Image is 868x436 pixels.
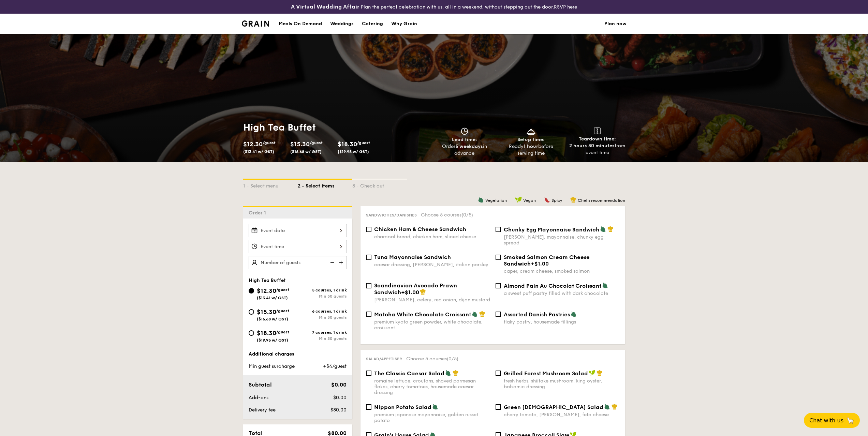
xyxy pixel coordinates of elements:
[366,227,371,232] input: Chicken Ham & Cheese Sandwichcharcoal bread, chicken ham, sliced cheese
[298,309,347,314] div: 6 courses, 1 drink
[358,14,387,34] a: Catering
[523,198,536,203] span: Vegan
[432,404,438,410] img: icon-vegetarian.fe4039eb.svg
[243,149,274,154] span: ($13.41 w/ GST)
[337,256,347,269] img: icon-add.58712e84.svg
[276,287,289,292] span: /guest
[578,198,625,203] span: Chef's recommendation
[526,127,536,135] img: icon-dish.430c3a2e.svg
[298,288,347,292] div: 5 courses, 1 drink
[455,144,483,149] strong: 5 weekdays
[551,198,562,203] span: Spicy
[330,14,354,34] div: Weddings
[257,317,288,321] span: ($16.68 w/ GST)
[453,370,459,376] img: icon-chef-hat.a58ddaea.svg
[374,282,457,296] span: Scandinavian Avocado Prawn Sandwich
[504,254,590,267] span: Smoked Salmon Cream Cheese Sandwich
[544,197,550,203] img: icon-spicy.37a8142b.svg
[496,404,501,410] input: Green [DEMOGRAPHIC_DATA] Saladcherry tomato, [PERSON_NAME], feta cheese
[607,226,614,232] img: icon-chef-hat.a58ddaea.svg
[504,234,620,246] div: [PERSON_NAME], mayonnaise, chunky egg spread
[257,296,288,300] span: ($13.41 w/ GST)
[326,14,358,34] a: Weddings
[406,356,458,362] span: Choose 5 courses
[374,370,444,377] span: The Classic Caesar Salad
[504,311,570,318] span: Assorted Danish Pastries
[401,289,419,296] span: +$1.00
[249,240,347,253] input: Event time
[298,330,347,335] div: 7 courses, 1 drink
[391,14,417,34] div: Why Grain
[809,417,843,424] span: Chat with us
[445,370,451,376] img: icon-vegetarian.fe4039eb.svg
[517,137,545,142] span: Setup time:
[447,356,458,362] span: (0/5)
[504,290,620,296] div: a sweet puff pastry filled with dark chocolate
[485,198,507,203] span: Vegetarian
[249,309,254,315] input: $15.30/guest($16.68 w/ GST)6 courses, 1 drinkMin 30 guests
[249,288,254,294] input: $12.30/guest($13.41 w/ GST)5 courses, 1 drinkMin 30 guests
[338,140,357,148] span: $18.30
[249,277,286,283] span: High Tea Buffet
[500,143,561,157] div: Ready before serving time
[504,268,620,274] div: caper, cream cheese, smoked salmon
[569,143,615,149] strong: 2 hours 30 minutes
[804,413,860,428] button: Chat with us🦙
[249,407,276,413] span: Delivery fee
[366,404,371,410] input: Nippon Potato Saladpremium japanese mayonnaise, golden russet potato
[298,180,352,190] div: 2 - Select items
[290,140,310,148] span: $15.30
[459,127,470,135] img: icon-clock.2db775ea.svg
[504,370,588,377] span: Grilled Forest Mushroom Salad
[496,283,501,288] input: Almond Pain Au Chocolat Croissanta sweet puff pastry filled with dark chocolate
[374,311,471,318] span: Matcha White Chocolate Croissant
[571,311,577,317] img: icon-vegetarian.fe4039eb.svg
[420,289,426,295] img: icon-chef-hat.a58ddaea.svg
[333,395,347,401] span: $0.00
[310,140,323,145] span: /guest
[374,226,466,232] span: Chicken Ham & Cheese Sandwich
[600,226,606,232] img: icon-vegetarian.fe4039eb.svg
[366,357,402,361] span: Salad/Appetiser
[602,282,608,288] img: icon-vegetarian.fe4039eb.svg
[249,330,254,336] input: $18.30/guest($19.95 w/ GST)7 courses, 1 drinkMin 30 guests
[589,370,595,376] img: icon-vegan.f8ff3823.svg
[257,308,276,316] span: $15.30
[421,212,473,218] span: Choose 5 courses
[374,262,490,268] div: caesar dressing, [PERSON_NAME], italian parsley
[249,210,269,216] span: Order 1
[249,351,347,358] div: Additional charges
[846,417,854,424] span: 🦙
[531,260,549,267] span: +$1.00
[374,297,490,303] div: [PERSON_NAME], celery, red onion, dijon mustard
[496,371,501,376] input: Grilled Forest Mushroom Saladfresh herbs, shiitake mushroom, king oyster, balsamic dressing
[276,330,289,334] span: /guest
[298,294,347,299] div: Min 30 guests
[374,412,490,423] div: premium japanese mayonnaise, golden russet potato
[496,227,501,232] input: Chunky Egg Mayonnaise Sandwich[PERSON_NAME], mayonnaise, chunky egg spread
[504,283,601,289] span: Almond Pain Au Chocolat Croissant
[276,309,289,313] span: /guest
[579,136,616,142] span: Teardown time:
[504,404,603,410] span: Green [DEMOGRAPHIC_DATA] Salad
[452,137,477,142] span: Lead time:
[374,319,490,331] div: premium kyoto green powder, white chocolate, croissant
[275,14,326,34] a: Meals On Demand
[249,381,272,388] span: Subtotal
[249,256,347,269] input: Number of guests
[374,378,490,395] div: romaine lettuce, croutons, shaved parmesan flakes, cherry tomatoes, housemade caesar dressing
[366,371,371,376] input: The Classic Caesar Saladromaine lettuce, croutons, shaved parmesan flakes, cherry tomatoes, house...
[243,180,298,190] div: 1 - Select menu
[263,140,276,145] span: /guest
[366,312,371,317] input: Matcha White Chocolate Croissantpremium kyoto green powder, white chocolate, croissant
[362,14,383,34] div: Catering
[612,404,618,410] img: icon-chef-hat.a58ddaea.svg
[434,143,495,157] div: Order in advance
[366,213,417,217] span: Sandwiches/Danishes
[249,395,268,401] span: Add-ons
[238,3,631,11] div: Plan the perfect celebration with us, all in a weekend, without stepping out the door.
[604,14,627,34] a: Plan now
[504,378,620,390] div: fresh herbs, shiitake mushroom, king oyster, balsamic dressing
[243,140,263,148] span: $12.30
[604,404,610,410] img: icon-vegetarian.fe4039eb.svg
